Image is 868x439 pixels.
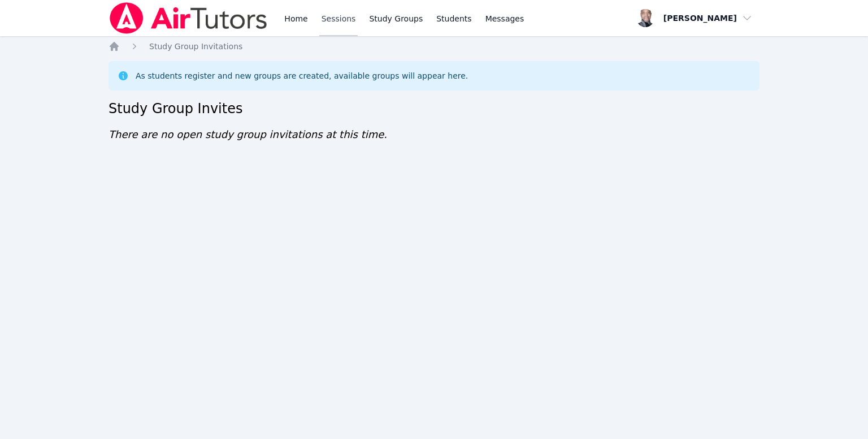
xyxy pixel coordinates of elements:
span: There are no open study group invitations at this time. [108,128,387,140]
nav: Breadcrumb [108,41,759,52]
span: Messages [485,13,524,24]
img: Air Tutors [108,2,268,34]
div: As students register and new groups are created, available groups will appear here. [136,70,468,81]
a: Study Group Invitations [149,41,242,52]
span: Study Group Invitations [149,42,242,51]
h2: Study Group Invites [108,100,759,118]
